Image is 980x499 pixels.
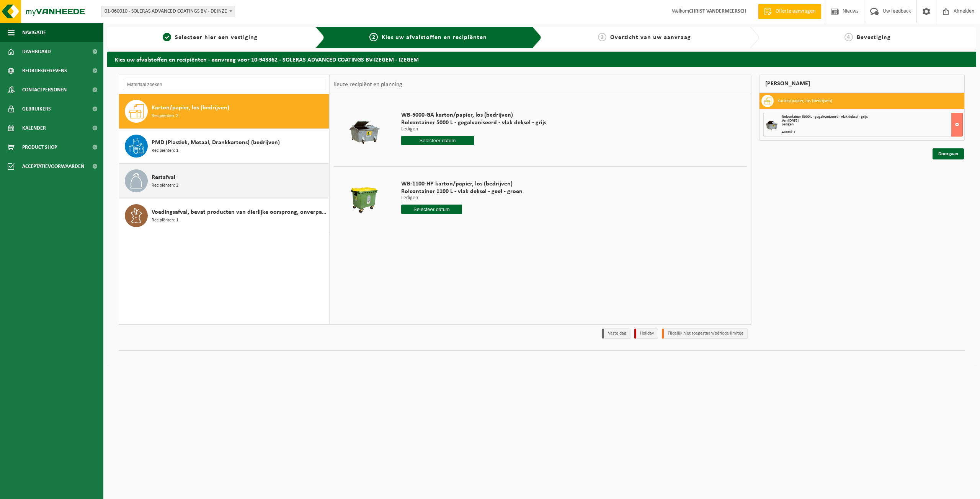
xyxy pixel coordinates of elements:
[119,94,329,129] button: Karton/papier, los (bedrijven) Recipiënten: 2
[689,8,746,14] strong: CHRIST VANDERMEERSCH
[369,33,378,41] span: 2
[152,217,178,224] span: Recipiënten: 1
[844,33,853,41] span: 4
[22,138,57,157] span: Product Shop
[107,52,976,67] h2: Kies uw afvalstoffen en recipiënten - aanvraag voor 10-943362 - SOLERAS ADVANCED COATINGS BV-IZEG...
[382,34,487,41] span: Kies uw afvalstoffen en recipiënten
[401,205,462,214] input: Selecteer datum
[22,99,51,119] span: Gebruikers
[119,198,329,233] button: Voedingsafval, bevat producten van dierlijke oorsprong, onverpakt, categorie 3 Recipiënten: 1
[634,328,658,339] li: Holiday
[123,79,325,90] input: Materiaal zoeken
[401,195,523,201] p: Ledigen
[602,328,630,339] li: Vaste dag
[401,180,523,188] span: WB-1100-HP karton/papier, los (bedrijven)
[111,33,309,42] a: 1Selecteer hier een vestiging
[152,147,178,154] span: Recipiënten: 1
[782,123,963,127] div: Ledigen
[330,75,406,94] div: Keuze recipiënt en planning
[101,6,235,17] span: 01-060010 - SOLERAS ADVANCED COATINGS BV - DEINZE
[101,6,235,17] span: 01-060010 - SOLERAS ADVANCED COATINGS BV - DEINZE
[152,182,178,189] span: Recipiënten: 2
[662,328,748,339] li: Tijdelijk niet toegestaan/période limitée
[777,95,832,107] h3: Karton/papier, los (bedrijven)
[401,136,474,145] input: Selecteer datum
[163,33,171,41] span: 1
[401,127,546,132] p: Ledigen
[119,129,329,164] button: PMD (Plastiek, Metaal, Drankkartons) (bedrijven) Recipiënten: 1
[401,111,546,119] span: WB-5000-GA karton/papier, los (bedrijven)
[22,23,46,42] span: Navigatie
[152,208,327,217] span: Voedingsafval, bevat producten van dierlijke oorsprong, onverpakt, categorie 3
[152,173,175,182] span: Restafval
[22,119,46,138] span: Kalender
[857,34,891,41] span: Bevestiging
[22,42,51,61] span: Dashboard
[933,148,964,159] a: Doorgaan
[782,130,963,134] div: Aantal: 1
[610,34,691,41] span: Overzicht van uw aanvraag
[152,138,280,147] span: PMD (Plastiek, Metaal, Drankkartons) (bedrijven)
[152,112,178,120] span: Recipiënten: 2
[119,164,329,198] button: Restafval Recipiënten: 2
[759,75,965,93] div: [PERSON_NAME]
[175,34,258,41] span: Selecteer hier een vestiging
[782,119,799,123] strong: Van [DATE]
[758,4,821,19] a: Offerte aanvragen
[22,80,67,99] span: Contactpersonen
[774,8,817,15] span: Offerte aanvragen
[401,188,523,195] span: Rolcontainer 1100 L - vlak deksel - geel - groen
[782,115,868,119] span: Rolcontainer 5000 L - gegalvaniseerd - vlak deksel - grijs
[401,119,546,127] span: Rolcontainer 5000 L - gegalvaniseerd - vlak deksel - grijs
[22,61,67,80] span: Bedrijfsgegevens
[152,103,229,112] span: Karton/papier, los (bedrijven)
[22,157,84,176] span: Acceptatievoorwaarden
[598,33,606,41] span: 3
